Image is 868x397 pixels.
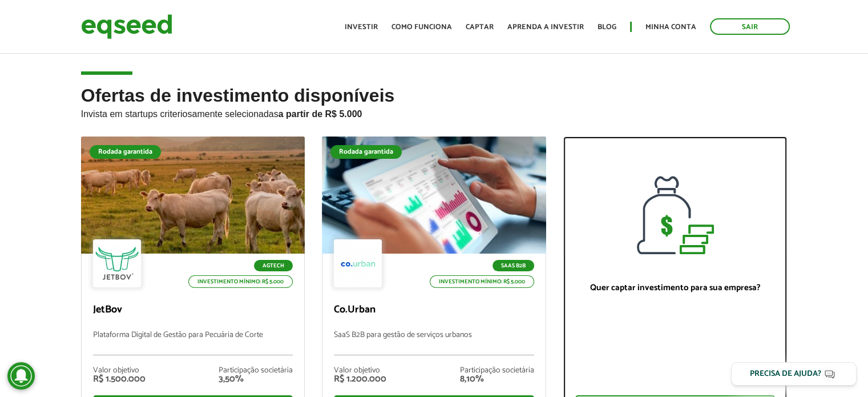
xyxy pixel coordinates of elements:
div: Rodada garantida [330,145,402,159]
a: Minha conta [645,23,696,31]
p: Investimento mínimo: R$ 5.000 [188,275,293,288]
p: SaaS B2B para gestão de serviços urbanos [334,331,534,355]
a: Sair [710,18,790,35]
p: SaaS B2B [492,260,534,271]
a: Blog [597,23,616,31]
div: 3,50% [219,375,293,384]
div: Rodada garantida [90,145,161,159]
a: Captar [466,23,494,31]
p: Co.Urban [334,304,534,316]
a: Como funciona [391,23,452,31]
a: Aprenda a investir [507,23,584,31]
strong: a partir de R$ 5.000 [278,109,362,119]
h2: Ofertas de investimento disponíveis [81,86,788,137]
div: Participação societária [219,367,293,375]
div: R$ 1.200.000 [334,375,386,384]
div: 8,10% [460,375,534,384]
p: Quer captar investimento para sua empresa? [575,283,776,293]
div: Valor objetivo [93,367,146,375]
div: Participação societária [460,367,534,375]
div: Valor objetivo [334,367,386,375]
p: Invista em startups criteriosamente selecionadas [81,106,788,119]
p: Investimento mínimo: R$ 5.000 [430,275,534,288]
a: Investir [345,23,378,31]
p: JetBov [93,304,293,316]
img: EqSeed [81,11,172,42]
div: R$ 1.500.000 [93,375,146,384]
p: Plataforma Digital de Gestão para Pecuária de Corte [93,331,293,355]
p: Agtech [254,260,293,271]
